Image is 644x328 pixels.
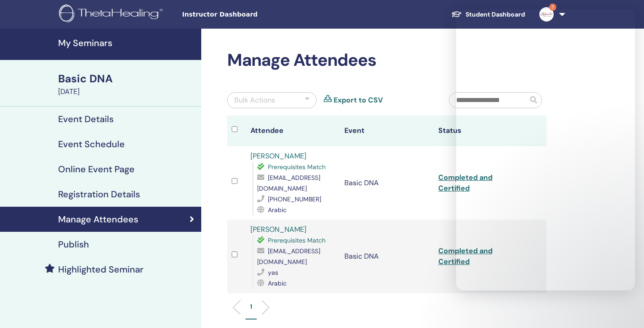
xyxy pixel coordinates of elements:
[58,86,196,97] div: [DATE]
[340,220,434,293] td: Basic DNA
[334,95,383,106] a: Export to CSV
[58,38,196,48] h4: My Seminars
[438,246,492,266] a: Completed and Certified
[58,239,89,250] h4: Publish
[250,225,306,234] a: [PERSON_NAME]
[53,71,201,97] a: Basic DNA[DATE]
[268,195,321,203] span: [PHONE_NUMBER]
[340,146,434,220] td: Basic DNA
[58,214,138,225] h4: Manage Attendees
[268,236,326,244] span: Prerequisites Match
[257,174,320,192] span: [EMAIL_ADDRESS][DOMAIN_NAME]
[234,95,275,106] div: Bulk Actions
[59,4,166,25] img: logo.png
[257,247,320,266] span: [EMAIL_ADDRESS][DOMAIN_NAME]
[58,114,114,124] h4: Event Details
[58,139,125,149] h4: Event Schedule
[456,9,635,290] iframe: Intercom live chat
[614,298,635,319] iframe: Intercom live chat
[444,6,532,23] a: Student Dashboard
[340,115,434,146] th: Event
[268,206,287,214] span: Arabic
[246,115,340,146] th: Attendee
[438,173,492,193] a: Completed and Certified
[451,10,462,18] img: graduation-cap-white.svg
[58,164,135,175] h4: Online Event Page
[58,189,140,200] h4: Registration Details
[250,302,252,311] p: 1
[227,50,547,71] h2: Manage Attendees
[250,151,306,161] a: [PERSON_NAME]
[549,4,556,11] span: 5
[58,71,196,86] div: Basic DNA
[539,7,554,21] img: default.jpg
[268,163,326,171] span: Prerequisites Match
[268,268,278,277] span: yas
[268,279,287,287] span: Arabic
[434,115,528,146] th: Status
[58,264,144,275] h4: Highlighted Seminar
[182,10,316,19] span: Instructor Dashboard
